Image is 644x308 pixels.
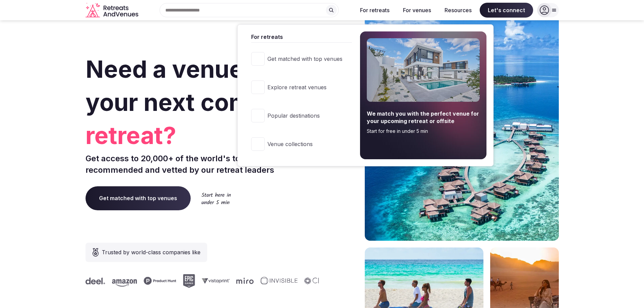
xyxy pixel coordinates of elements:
[260,277,297,285] svg: Invisible company logo
[267,140,342,148] span: Venue collections
[267,84,342,91] span: Explore retreat venues
[244,45,352,72] a: Get matched with top venues
[86,55,308,117] span: Need a venue for your next company
[244,102,352,129] a: Popular destinations
[86,153,319,175] p: Get access to 20,000+ of the world's top retreat venues recommended and vetted by our retreat lea...
[202,278,230,284] svg: Vistaprint company logo
[398,3,436,18] button: For venues
[86,3,140,18] a: Visit the homepage
[267,55,342,63] span: Get matched with top venues
[367,128,480,135] span: Start for free in under 5 min
[360,31,486,159] a: We match you with the perfect venue for your upcoming retreat or offsiteStart for free in under 5...
[367,110,480,125] span: We match you with the perfect venue for your upcoming retreat or offsite
[236,278,254,284] svg: Miro company logo
[355,3,395,18] button: For retreats
[183,274,195,288] svg: Epic Games company logo
[86,119,319,152] span: retreat?
[439,3,477,18] button: Resources
[102,248,200,256] span: Trusted by world-class companies like
[251,33,352,41] span: For retreats
[244,74,352,101] a: Explore retreat venues
[86,278,105,284] svg: Deel company logo
[201,192,231,204] img: Start here in under 5 min
[244,131,352,158] a: Venue collections
[367,38,480,102] img: For retreats
[267,112,342,119] span: Popular destinations
[86,3,140,18] svg: Retreats and Venues company logo
[86,186,191,210] a: Get matched with top venues
[480,3,533,18] span: Let's connect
